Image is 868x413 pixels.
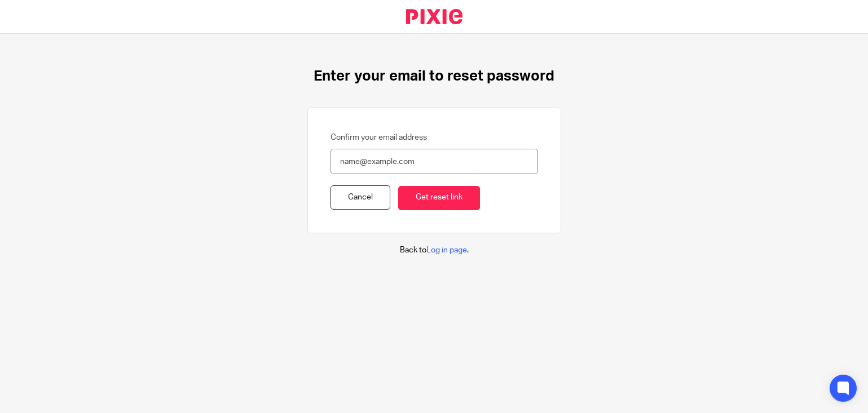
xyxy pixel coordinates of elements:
a: Cancel [331,185,390,210]
a: Log in page [426,246,467,254]
input: name@example.com [331,149,538,174]
label: Confirm your email address [331,132,427,143]
h1: Enter your email to reset password [314,68,554,85]
p: Back to . [400,245,469,256]
input: Get reset link [398,186,480,210]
